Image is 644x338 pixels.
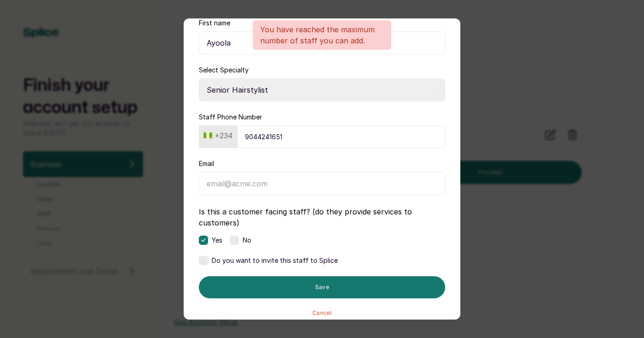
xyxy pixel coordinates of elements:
[212,236,222,245] span: Yes
[237,125,445,148] input: 9151930463
[199,113,262,122] label: Staff Phone Number
[326,18,357,28] label: Last name
[199,159,214,168] label: Email
[199,276,445,298] button: Save
[243,236,251,245] span: No
[312,309,332,317] button: Cancel
[212,256,338,265] span: Do you want to invite this staff to Splice
[199,18,230,28] label: First name
[199,172,445,195] input: email@acme.com
[200,128,236,143] button: +234
[199,206,445,228] label: Is this a customer facing staff? (do they provide services to customers)
[199,65,249,75] label: Select Specialty
[260,24,384,46] p: You have reached the maximum number of staff you can add.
